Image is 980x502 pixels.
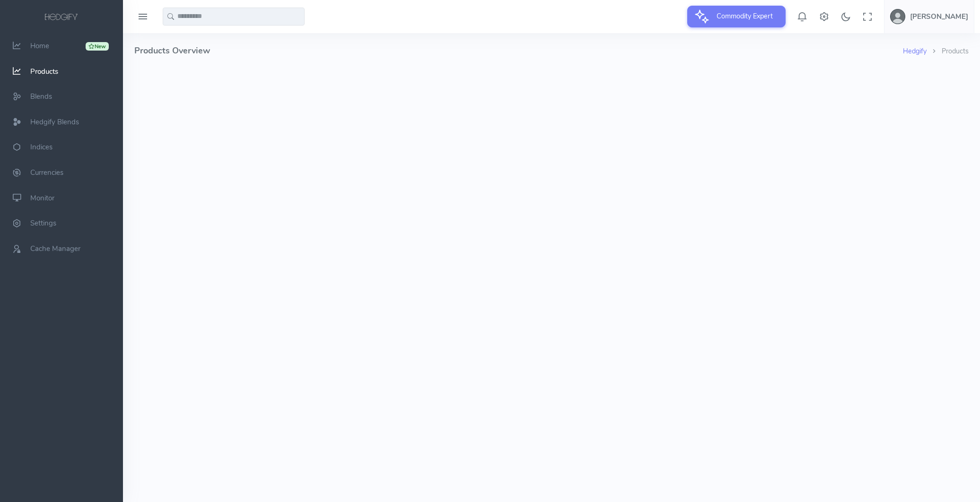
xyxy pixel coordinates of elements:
[30,218,56,228] span: Settings
[903,46,927,56] a: Hedgify
[687,6,786,27] button: Commodity Expert
[30,168,63,177] span: Currencies
[30,117,79,127] span: Hedgify Blends
[30,143,52,152] span: Indices
[86,42,109,51] div: New
[687,11,786,21] a: Commodity Expert
[927,46,969,57] li: Products
[890,9,905,24] img: user-image
[30,193,54,203] span: Monitor
[910,13,968,20] h5: [PERSON_NAME]
[30,41,49,51] span: Home
[30,67,58,76] span: Products
[711,6,779,26] span: Commodity Expert
[134,33,903,69] h4: Products Overview
[30,244,80,253] span: Cache Manager
[43,12,80,23] img: logo
[30,92,52,101] span: Blends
